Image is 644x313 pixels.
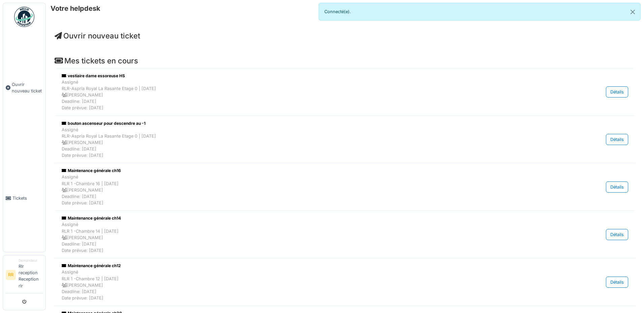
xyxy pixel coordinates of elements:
[12,81,43,94] span: Ouvrir nouveau ticket
[62,215,546,221] div: Maintenance générale ch14
[19,258,43,292] li: Rlr reception Reception rlr
[6,258,43,293] a: RR DemandeurRlr reception Reception rlr
[6,270,16,280] li: RR
[606,181,628,193] div: Détails
[62,73,546,79] div: vestiaire dame essoreuse HS
[60,214,630,255] a: Maintenance générale ch14 AssignéRLR 1 -Chambre 14 | [DATE] [PERSON_NAME]Deadline: [DATE]Date pré...
[14,7,34,27] img: Badge_color-CXgf-gQk.svg
[60,71,630,113] a: vestiaire dame essoreuse HS AssignéRLR-Aspria Royal La Rasante Etage 0 | [DATE] [PERSON_NAME]Dead...
[62,168,546,174] div: Maintenance générale ch16
[62,263,546,269] div: Maintenance générale ch12
[606,86,628,97] div: Détails
[606,134,628,145] div: Détails
[60,166,630,208] a: Maintenance générale ch16 AssignéRLR 1 -Chambre 16 | [DATE] [PERSON_NAME]Deadline: [DATE]Date pré...
[3,144,45,252] a: Tickets
[60,119,630,161] a: bouton ascenseur pour descendre au -1 AssignéRLR-Aspria Royal La Rasante Etage 0 | [DATE] [PERSON...
[625,3,640,21] button: Close
[60,261,630,303] a: Maintenance générale ch12 AssignéRLR 1 -Chambre 12 | [DATE] [PERSON_NAME]Deadline: [DATE]Date pré...
[62,79,546,111] div: Assigné RLR-Aspria Royal La Rasante Etage 0 | [DATE] [PERSON_NAME] Deadline: [DATE] Date prévue: ...
[12,195,43,201] span: Tickets
[62,174,546,206] div: Assigné RLR 1 -Chambre 16 | [DATE] [PERSON_NAME] Deadline: [DATE] Date prévue: [DATE]
[62,221,546,254] div: Assigné RLR 1 -Chambre 14 | [DATE] [PERSON_NAME] Deadline: [DATE] Date prévue: [DATE]
[62,126,546,159] div: Assigné RLR-Aspria Royal La Rasante Etage 0 | [DATE] [PERSON_NAME] Deadline: [DATE] Date prévue: ...
[62,120,546,126] div: bouton ascenseur pour descendre au -1
[62,269,546,301] div: Assigné RLR 1 -Chambre 12 | [DATE] [PERSON_NAME] Deadline: [DATE] Date prévue: [DATE]
[319,3,641,21] div: Connecté(e).
[3,31,45,144] a: Ouvrir nouveau ticket
[55,31,140,40] a: Ouvrir nouveau ticket
[19,258,43,263] div: Demandeur
[55,56,635,65] h4: Mes tickets en cours
[606,277,628,288] div: Détails
[606,229,628,240] div: Détails
[51,4,100,12] h6: Votre helpdesk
